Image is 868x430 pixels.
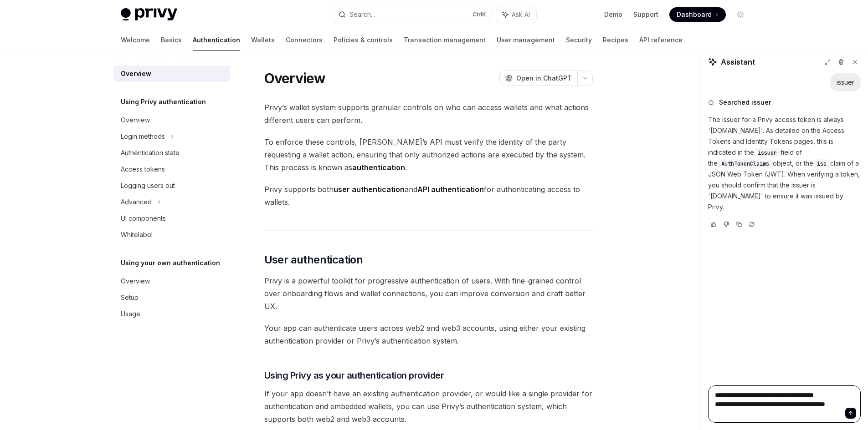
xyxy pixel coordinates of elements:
[817,160,827,167] span: iss
[758,149,777,157] span: issuer
[264,101,593,126] span: Privy’s wallet system supports granular controls on who can access wallets and what actions diffe...
[121,131,165,142] div: Login methods
[121,164,165,175] div: Access tokens
[496,6,536,23] button: Ask AI
[264,322,593,347] span: Your app can authenticate users across web2 and web3 accounts, using either your existing authent...
[566,29,592,51] a: Security
[121,68,151,79] div: Overview
[499,71,577,86] button: Open in ChatGPT
[708,98,861,107] button: Searched issuer
[837,78,854,87] div: issuer
[121,96,206,107] h5: Using Privy authentication
[404,29,486,51] a: Transaction management
[121,180,175,191] div: Logging users out
[639,29,683,51] a: API reference
[721,160,769,167] span: AuthTokenClaims
[121,309,140,319] div: Usage
[113,112,230,128] a: Overview
[721,56,755,67] span: Assistant
[193,29,240,51] a: Authentication
[113,145,230,161] a: Authentication state
[264,136,593,174] span: To enforce these controls, [PERSON_NAME]’s API must verify the identity of the party requesting a...
[121,229,153,240] div: Whitelabel
[121,29,150,51] a: Welcome
[121,276,150,287] div: Overview
[121,292,139,303] div: Setup
[113,227,230,243] a: Whitelabel
[633,10,658,19] a: Support
[251,29,275,51] a: Wallets
[113,177,230,194] a: Logging users out
[719,98,771,107] span: Searched issuer
[334,185,405,194] strong: user authentication
[286,29,323,51] a: Connectors
[121,115,150,126] div: Overview
[113,210,230,227] a: UI components
[264,387,593,425] span: If your app doesn’t have an existing authentication provider, or would like a single provider for...
[352,163,405,172] strong: authentication
[121,8,177,21] img: light logo
[121,147,180,158] div: Authentication state
[669,7,726,22] a: Dashboard
[121,258,220,268] h5: Using your own authentication
[845,408,856,419] button: Send message
[113,66,230,82] a: Overview
[417,185,484,194] strong: API authentication
[677,10,712,19] span: Dashboard
[121,197,152,207] div: Advanced
[113,289,230,306] a: Setup
[113,273,230,289] a: Overview
[264,274,593,313] span: Privy is a powerful toolkit for progressive authentication of users. With fine-grained control ov...
[603,29,628,51] a: Recipes
[264,183,593,208] span: Privy supports both and for authenticating access to wallets.
[349,9,375,20] div: Search...
[733,7,748,22] button: Toggle dark mode
[113,306,230,322] a: Usage
[264,369,444,382] span: Using Privy as your authentication provider
[708,114,861,212] p: The issuer for a Privy access token is always '[DOMAIN_NAME]'. As detailed on the Access Tokens a...
[161,29,182,51] a: Basics
[264,253,363,267] span: User authentication
[332,6,492,23] button: Search...CtrlK
[512,10,530,19] span: Ask AI
[473,11,486,18] span: Ctrl K
[113,161,230,177] a: Access tokens
[497,29,555,51] a: User management
[604,10,622,19] a: Demo
[121,213,166,224] div: UI components
[516,74,572,83] span: Open in ChatGPT
[334,29,393,51] a: Policies & controls
[264,70,326,86] h1: Overview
